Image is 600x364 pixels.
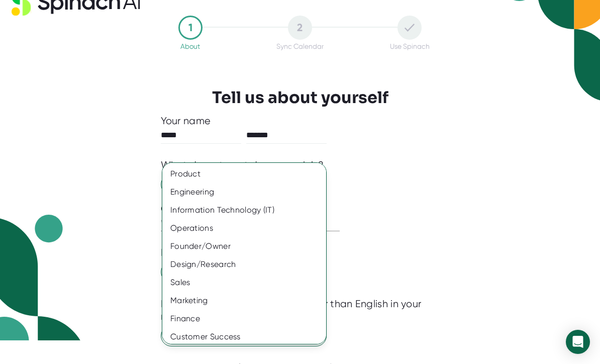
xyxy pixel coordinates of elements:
[162,183,326,201] div: Engineering
[162,292,326,310] div: Marketing
[566,330,590,354] div: Open Intercom Messenger
[162,237,326,255] div: Founder/Owner
[162,328,326,346] div: Customer Success
[162,255,326,274] div: Design/Research
[162,274,326,292] div: Sales
[162,201,326,219] div: Information Technology (IT)
[162,310,326,328] div: Finance
[162,165,326,183] div: Product
[162,219,326,237] div: Operations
